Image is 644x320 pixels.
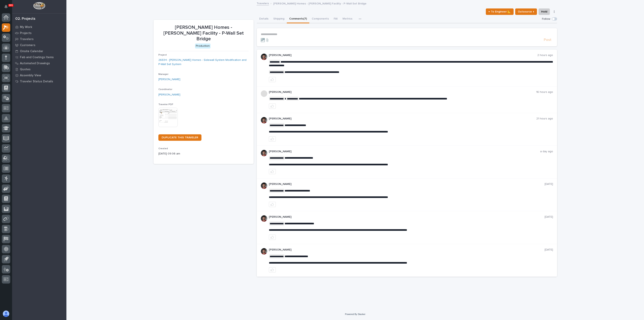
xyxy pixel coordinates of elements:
[20,25,32,29] p: My Work
[269,150,540,153] p: [PERSON_NAME]
[12,60,66,66] a: Automated Drawings
[12,78,66,84] a: Traveler Status Details
[257,15,271,23] button: Details
[20,68,31,71] p: Quotes
[20,56,54,59] p: Fab and Coatings Items
[158,93,180,97] a: [PERSON_NAME]
[158,103,173,106] span: Traveler PDF
[261,54,267,60] img: ROij9lOReuV7WqYxWfnW
[269,136,276,142] button: like this post
[2,2,10,11] button: Notifications
[12,42,66,48] a: Customers
[273,1,366,5] p: [PERSON_NAME] Homes - [PERSON_NAME] Facility - P-Wall Set Bridge
[542,38,553,42] button: Post
[20,31,32,35] p: Projects
[158,73,168,76] span: Manager
[269,235,276,240] button: like this post
[20,80,53,83] p: Traveler Status Details
[545,182,553,186] p: [DATE]
[158,25,249,42] p: [PERSON_NAME] Homes - [PERSON_NAME] Facility - P-Wall Set Bridge
[12,66,66,72] a: Quotes
[331,15,340,23] button: FAI
[2,310,10,318] button: users-avatar
[540,150,553,153] p: a day ago
[158,58,249,66] a: 26834 - [PERSON_NAME] Homes - Sidewall System Modification and P-Wall Set System
[269,77,276,82] button: like this post
[158,147,168,150] span: Created
[5,5,10,11] div: Notifications101
[542,17,550,21] p: Follow
[271,15,287,23] button: Shipping
[345,313,365,315] a: Powered By Stacker
[536,117,553,120] p: 21 hours ago
[269,182,545,186] p: [PERSON_NAME]
[261,182,267,189] img: ROij9lOReuV7WqYxWfnW
[257,1,269,5] a: Travelers
[12,36,66,42] a: Travelers
[269,169,276,174] button: like this post
[269,202,276,207] button: like this post
[261,248,267,255] img: ROij9lOReuV7WqYxWfnW
[269,117,536,120] p: [PERSON_NAME]
[537,54,553,57] p: 2 hours ago
[269,90,536,94] p: [PERSON_NAME]
[20,62,50,65] p: Automated Drawings
[545,215,553,219] p: [DATE]
[261,150,267,156] img: ROij9lOReuV7WqYxWfnW
[518,9,534,14] span: Outsource ↑
[269,215,545,219] p: [PERSON_NAME]
[545,248,553,252] p: [DATE]
[15,17,35,21] div: 02. Projects
[269,54,537,57] p: [PERSON_NAME]
[9,4,13,7] p: 101
[195,43,211,49] div: Production
[158,54,167,56] span: Project
[541,9,547,14] span: Hold
[12,30,66,36] a: Projects
[12,72,66,78] a: Assembly View
[340,15,355,23] button: Metrics
[20,50,43,53] p: Onsite Calendar
[261,117,267,123] img: ROij9lOReuV7WqYxWfnW
[309,15,331,23] button: Components
[158,88,172,91] span: Coordinator
[33,2,45,9] img: Workspace Logo
[269,248,545,252] p: [PERSON_NAME]
[12,48,66,54] a: Onsite Calendar
[158,152,249,156] p: [DATE] 09:06 am
[12,24,66,30] a: My Work
[269,267,276,272] button: like this post
[486,8,514,15] button: ← To Engineer 📐
[162,136,198,139] span: DUPLICATE THIS TRAVELER
[536,90,553,94] p: 16 hours ago
[158,77,180,82] a: [PERSON_NAME]
[269,104,276,109] button: like this post
[20,43,35,47] p: Customers
[20,37,34,41] p: Travelers
[261,215,267,222] img: ROij9lOReuV7WqYxWfnW
[488,9,511,14] span: ← To Engineer 📐
[20,74,41,77] p: Assembly View
[515,8,537,15] button: Outsource ↑
[539,8,550,15] button: Hold
[158,134,201,141] a: DUPLICATE THIS TRAVELER
[287,15,309,23] button: Comments (7)
[12,54,66,60] a: Fab and Coatings Items
[544,38,551,42] span: Post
